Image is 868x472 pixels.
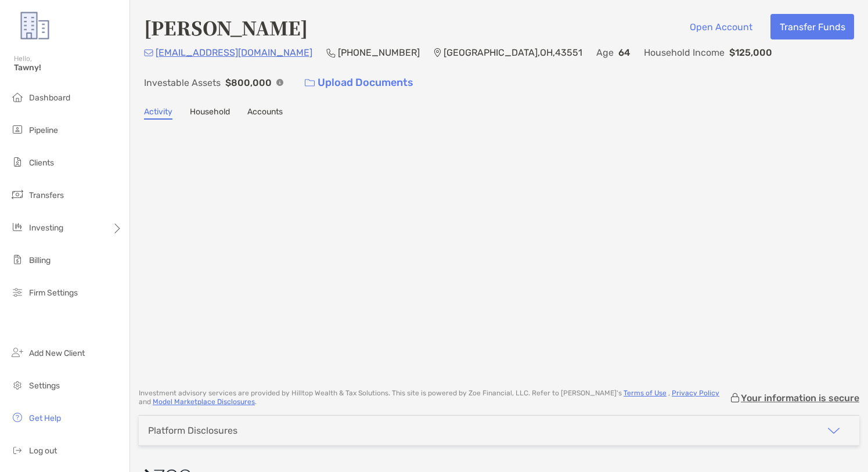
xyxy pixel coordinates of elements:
[156,45,312,60] p: [EMAIL_ADDRESS][DOMAIN_NAME]
[144,107,172,120] a: Activity
[741,392,859,403] p: Your information is secure
[680,14,761,39] button: Open Account
[10,285,24,299] img: firm-settings icon
[624,389,667,397] a: Terms of Use
[672,389,719,397] a: Privacy Policy
[29,413,61,423] span: Get Help
[139,389,729,406] p: Investment advisory services are provided by Hilltop Wealth & Tax Solutions . This site is powere...
[29,446,57,456] span: Log out
[10,410,24,424] img: get-help icon
[29,93,70,103] span: Dashboard
[10,253,24,266] img: billing icon
[729,45,772,60] p: $125,000
[225,75,272,90] p: $800,000
[29,288,78,298] span: Firm Settings
[14,5,56,46] img: Zoe Logo
[10,90,24,104] img: dashboard icon
[444,45,582,60] p: [GEOGRAPHIC_DATA] , OH , 43551
[144,49,153,56] img: Email Icon
[29,125,58,135] span: Pipeline
[148,425,237,436] div: Platform Disclosures
[247,107,283,120] a: Accounts
[770,14,854,39] button: Transfer Funds
[434,48,441,57] img: Location Icon
[29,255,51,265] span: Billing
[618,45,630,60] p: 64
[305,79,315,87] img: button icon
[29,223,63,233] span: Investing
[29,381,60,391] span: Settings
[10,122,24,136] img: pipeline icon
[29,348,85,358] span: Add New Client
[10,188,24,201] img: transfers icon
[10,220,24,234] img: investing icon
[827,424,841,438] img: icon arrow
[326,48,336,57] img: Phone Icon
[144,14,308,41] h4: [PERSON_NAME]
[644,45,725,60] p: Household Income
[338,45,420,60] p: [PHONE_NUMBER]
[190,107,230,120] a: Household
[144,75,221,90] p: Investable Assets
[10,155,24,169] img: clients icon
[10,345,24,359] img: add_new_client icon
[14,63,123,73] span: Tawny!
[10,378,24,392] img: settings icon
[276,79,283,86] img: Info Icon
[29,158,54,168] span: Clients
[153,398,255,406] a: Model Marketplace Disclosures
[297,70,421,95] a: Upload Documents
[596,45,614,60] p: Age
[10,443,24,457] img: logout icon
[29,190,64,200] span: Transfers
